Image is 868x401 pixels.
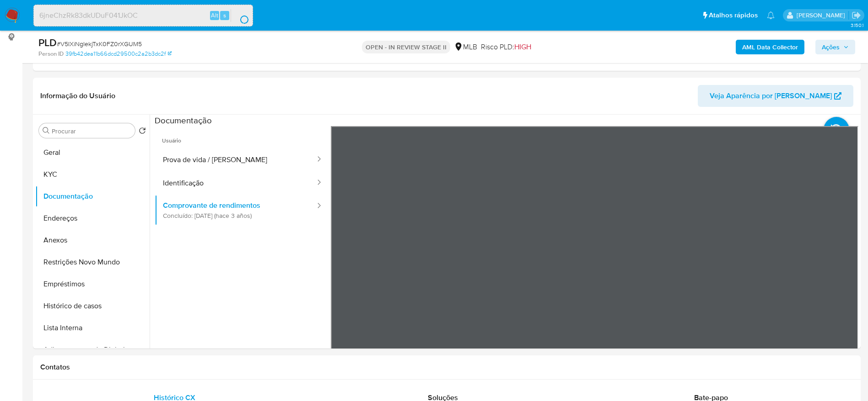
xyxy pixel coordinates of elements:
[223,11,226,20] span: s
[822,40,840,54] span: Ações
[35,295,150,317] button: Histórico de casos
[34,10,253,21] input: Pesquise usuários ou casos...
[35,317,150,339] button: Lista Interna
[852,11,861,20] a: Sair
[698,85,853,107] button: Veja Aparência por [PERSON_NAME]
[35,273,150,295] button: Empréstimos
[709,11,758,20] span: Atalhos rápidos
[481,42,531,52] span: Risco PLD:
[38,35,57,50] b: PLD
[362,41,450,53] p: OPEN - IN REVIEW STAGE II
[57,39,142,48] span: # V5IXiNgIekjTxK0FZ0rXGUM5
[514,42,531,52] span: HIGH
[38,50,64,58] b: Person ID
[797,11,848,20] p: eduardo.dutra@mercadolivre.com
[710,85,832,107] span: Veja Aparência por [PERSON_NAME]
[43,127,50,134] button: Procurar
[40,91,115,100] h1: Informação do Usuário
[815,40,855,54] button: Ações
[736,40,804,54] button: AML Data Collector
[139,127,146,137] button: Retornar ao pedido padrão
[35,229,150,251] button: Anexos
[35,207,150,229] button: Endereços
[52,127,131,135] input: Procurar
[35,339,150,361] button: Adiantamentos de Dinheiro
[211,11,218,20] span: Alt
[742,40,798,54] b: AML Data Collector
[35,251,150,273] button: Restrições Novo Mundo
[65,50,172,58] a: 39fb42dea11b66dcd29500c2a2b3dc2f
[35,164,150,185] button: KYC
[767,11,775,19] a: Notificações
[40,363,853,372] h1: Contatos
[231,9,249,22] button: search-icon
[851,21,863,29] span: 3.150.1
[454,42,477,52] div: MLB
[35,142,150,164] button: Geral
[35,185,150,207] button: Documentação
